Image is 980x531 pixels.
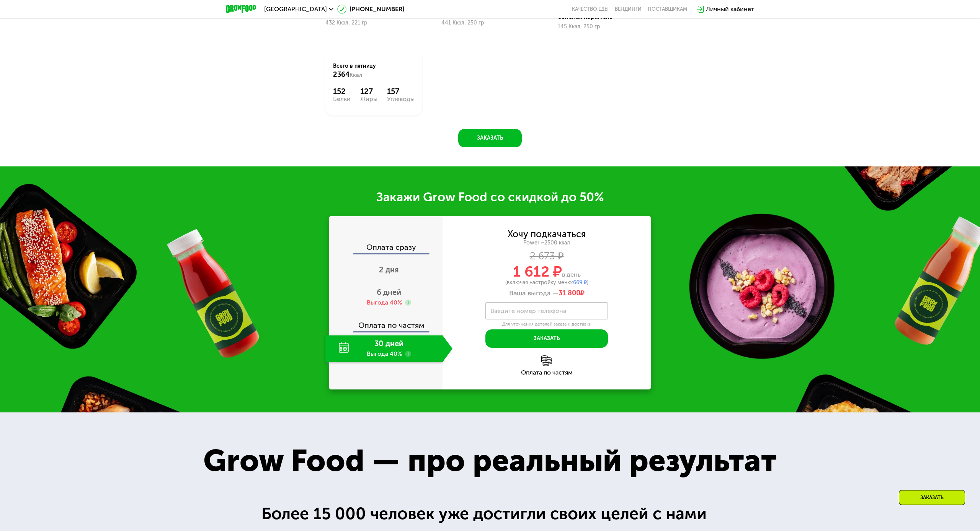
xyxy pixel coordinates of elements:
div: Хочу подкачаться [508,230,586,238]
span: 2364 [333,70,350,79]
div: Для уточнения деталей заказа и доставки [485,321,608,327]
div: Жиры [360,96,377,102]
div: 432 Ккал, 221 гр [325,20,422,26]
div: Всего в пятницу [333,62,415,79]
span: [GEOGRAPHIC_DATA] [264,6,327,12]
div: Заказать [899,490,965,505]
div: 2 673 ₽ [443,252,651,261]
div: Оплата по частям [330,314,443,331]
div: Grow Food — про реальный результат [181,438,799,484]
a: Качество еды [572,6,609,12]
div: Более 15 000 человек уже достигли своих целей с нами [261,501,719,526]
div: 145 Ккал, 250 гр [558,24,655,30]
button: Заказать [485,329,608,348]
div: Белки [333,96,351,102]
span: ₽ [559,289,585,298]
img: l6xcnZfty9opOoJh.png [541,355,552,366]
div: Углеводы [387,96,415,102]
div: Личный кабинет [706,5,754,14]
div: 152 [333,87,351,96]
span: в день [562,271,581,278]
label: Введите номер телефона [490,309,566,313]
span: 669 ₽ [573,279,587,286]
span: 31 800 [559,289,580,297]
div: 127 [360,87,377,96]
span: 2 дня [379,265,399,274]
div: Оплата сразу [330,243,443,253]
div: поставщикам [648,6,687,12]
a: Вендинги [615,6,642,12]
div: Выгода 40% [367,298,402,307]
div: (включая настройку меню: ) [443,280,651,285]
div: Power ~2500 ккал [443,239,651,246]
button: Заказать [458,129,522,147]
span: Ккал [350,72,362,78]
div: 441 Ккал, 250 гр [441,20,538,26]
span: 6 дней [377,288,401,297]
span: 1 612 ₽ [513,263,562,280]
div: Оплата по частям [443,370,651,376]
a: [PHONE_NUMBER] [337,5,404,14]
div: 157 [387,87,415,96]
div: Ваша выгода — [443,289,651,298]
